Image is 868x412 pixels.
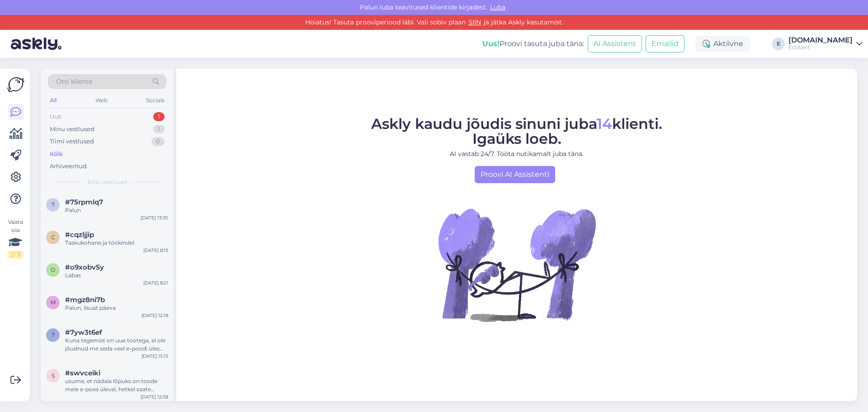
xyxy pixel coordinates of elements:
[50,112,61,121] div: Uus
[52,201,55,208] span: 7
[50,137,94,146] div: Tiimi vestlused
[142,312,168,319] div: [DATE] 12:18
[65,263,104,271] span: #o9xobv5y
[646,35,684,52] button: Emailid
[588,35,642,52] button: AI Assistent
[65,296,105,304] span: #mgz8ni7b
[48,95,58,106] div: All
[151,137,165,146] div: 0
[466,18,484,26] a: SIIN
[153,112,165,121] div: 1
[788,44,853,51] div: EstAlert
[144,95,166,106] div: Socials
[65,271,168,279] div: Labas
[50,125,94,134] div: Minu vestlused
[50,162,87,171] div: Arhiveeritud
[65,377,168,393] div: usume, et nädala lõpuks on toode meie e-poes üleval, hetkel saate [PERSON_NAME] [DOMAIN_NAME] lehelt
[141,393,168,400] div: [DATE] 12:38
[371,115,662,147] span: Askly kaudu jõudis sinuni juba klienti. Igaüks loeb.
[65,336,168,353] div: Kuna tegemist on uue tootega, ei ole jõudnud me seda veel e-poodi üles panna kuid tootega saab tu...
[65,198,103,206] span: #75rpmlq7
[7,76,24,93] img: Askly Logo
[772,38,785,50] div: E
[475,166,555,183] a: Proovi AI Assistenti
[7,218,24,259] div: Vaata siia
[50,150,63,159] div: Kõik
[65,369,100,377] span: #swvceiki
[7,251,24,259] div: 2 / 3
[153,125,165,134] div: 1
[51,234,55,241] span: c
[65,328,102,336] span: #7yw3t6ef
[56,77,92,86] span: Otsi kliente
[788,37,863,51] a: [DOMAIN_NAME]EstAlert
[371,149,662,159] p: AI vastab 24/7. Tööta nutikamalt juba täna.
[51,266,55,273] span: o
[141,214,168,221] div: [DATE] 13:35
[487,3,508,11] span: Luba
[65,231,94,239] span: #cqzljjip
[143,247,168,254] div: [DATE] 8:13
[482,38,584,49] div: Proovi tasuta juba täna:
[597,115,612,133] span: 14
[695,36,750,52] div: Aktiivne
[88,178,127,186] span: Kõik vestlused
[65,206,168,214] div: Palun
[52,372,55,379] span: s
[94,95,109,106] div: Web
[52,331,55,338] span: 7
[65,239,168,247] div: Taskukohane ja töökindel
[142,353,168,360] div: [DATE] 15:13
[143,279,168,286] div: [DATE] 8:21
[435,183,598,346] img: No Chat active
[788,37,853,44] div: [DOMAIN_NAME]
[51,299,56,306] span: m
[65,304,168,312] div: Palun, ilsuat päeva
[482,39,500,48] b: Uus!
